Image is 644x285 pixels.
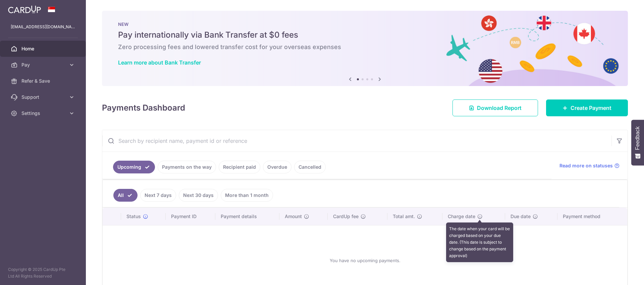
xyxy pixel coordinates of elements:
[477,104,522,112] span: Download Report
[21,62,66,68] span: Pay
[559,162,613,169] span: Read more on statuses
[102,11,628,86] img: Bank transfer banner
[118,43,612,51] h6: Zero processing fees and lowered transfer cost for your overseas expenses
[546,99,628,116] a: Create Payment
[118,30,612,40] h5: Pay internationally via Bank Transfer at $0 fees
[446,222,513,262] div: The date when your card will be charged based on your due date. (This date is subject to change b...
[102,102,185,114] h4: Payments Dashboard
[113,161,155,173] a: Upcoming
[21,110,66,117] span: Settings
[557,208,627,225] th: Payment method
[21,94,66,100] span: Support
[333,213,359,220] span: CardUp fee
[559,162,620,169] a: Read more on statuses
[635,126,641,150] span: Feedback
[285,213,302,220] span: Amount
[631,120,644,165] button: Feedback - Show survey
[118,22,612,27] p: NEW
[118,59,201,66] a: Learn more about Bank Transfer
[102,130,611,152] input: Search by recipient name, payment id or reference
[179,189,218,202] a: Next 30 days
[393,213,415,220] span: Total amt.
[511,213,531,220] span: Due date
[294,161,326,173] a: Cancelled
[21,78,66,84] span: Refer & Save
[571,104,611,112] span: Create Payment
[8,5,41,13] img: CardUp
[21,45,66,52] span: Home
[263,161,291,173] a: Overdue
[221,189,273,202] a: More than 1 month
[219,161,260,173] a: Recipient paid
[158,161,216,173] a: Payments on the way
[452,99,538,116] a: Download Report
[140,189,176,202] a: Next 7 days
[126,213,141,220] span: Status
[448,213,475,220] span: Charge date
[215,208,280,225] th: Payment details
[166,208,215,225] th: Payment ID
[11,24,75,30] p: [EMAIL_ADDRESS][DOMAIN_NAME]
[113,189,138,202] a: All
